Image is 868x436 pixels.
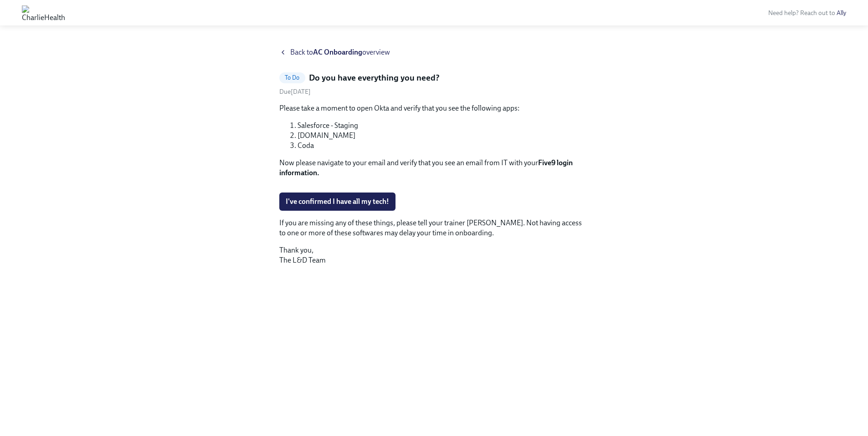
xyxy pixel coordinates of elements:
[279,103,589,113] p: Please take a moment to open Okta and verify that you see the following apps:
[279,193,395,211] button: I've confirmed I have all my tech!
[279,158,573,177] strong: Five9 login information.
[279,74,305,81] span: To Do
[298,121,589,131] li: Salesforce - Staging
[298,141,589,151] li: Coda
[279,47,589,57] a: Back toAC Onboardingoverview
[286,197,389,206] span: I've confirmed I have all my tech!
[309,72,440,84] h5: Do you have everything you need?
[279,245,589,265] p: Thank you, The L&D Team
[768,9,846,17] span: Need help? Reach out to
[837,9,846,17] a: Ally
[279,158,589,178] p: Now please navigate to your email and verify that you see an email from IT with your
[298,131,589,141] li: [DOMAIN_NAME]
[290,47,390,57] span: Back to overview
[279,218,589,238] p: If you are missing any of these things, please tell your trainer [PERSON_NAME]. Not having access...
[22,5,65,20] img: CharlieHealth
[313,48,362,56] strong: AC Onboarding
[279,88,311,96] span: Due [DATE]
